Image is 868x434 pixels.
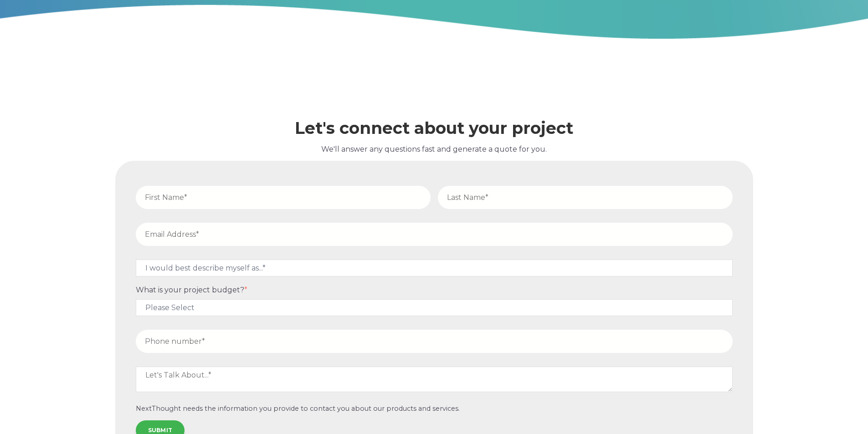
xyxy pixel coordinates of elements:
[115,119,753,138] h2: Let's connect about your project
[136,223,733,246] input: Email Address*
[136,405,733,413] p: NextThought needs the information you provide to contact you about our products and services.
[136,286,244,294] span: What is your project budget?
[136,330,733,353] input: Phone number*
[438,186,733,209] input: Last Name*
[136,186,431,209] input: First Name*
[115,143,753,155] p: We'll answer any questions fast and generate a quote for you.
